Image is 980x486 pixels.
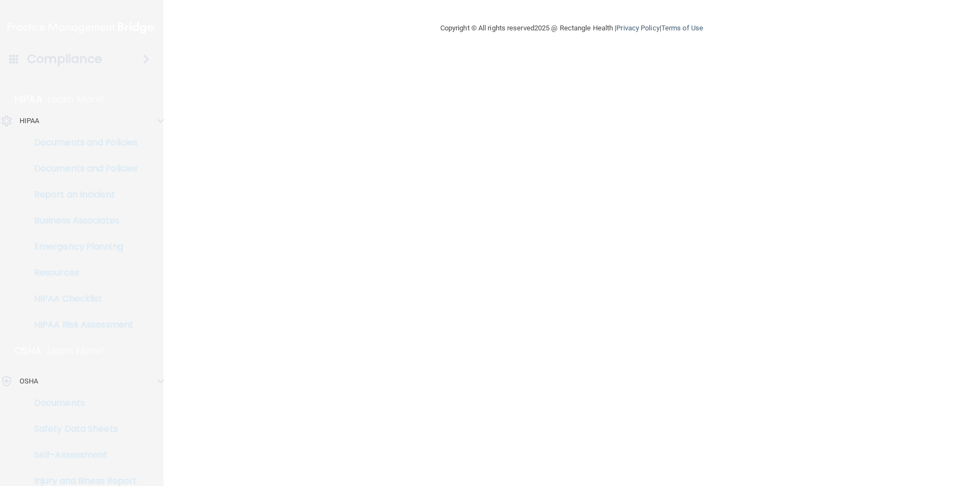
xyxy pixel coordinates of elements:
a: Terms of Use [661,24,703,32]
p: OSHA [20,375,38,388]
div: Copyright © All rights reserved 2025 @ Rectangle Health | | [374,11,770,46]
p: Self-Assessment [7,450,155,461]
p: Resources [7,267,155,278]
p: Safety Data Sheets [7,424,155,434]
p: Documents and Policies [7,137,155,148]
p: HIPAA [20,114,40,127]
img: PMB logo [8,17,155,39]
p: Report an Incident [7,189,155,200]
p: Documents [7,398,155,408]
p: Learn More! [48,93,105,106]
p: HIPAA [15,93,42,106]
p: Emergency Planning [7,241,155,252]
p: Documents and Policies [7,163,155,174]
h4: Compliance [27,52,103,67]
p: Learn More! [47,344,105,357]
p: OSHA [15,344,42,357]
p: HIPAA Checklist [7,293,155,304]
p: Business Associates [7,215,155,226]
p: HIPAA Risk Assessment [7,319,155,330]
a: Privacy Policy [616,24,659,32]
